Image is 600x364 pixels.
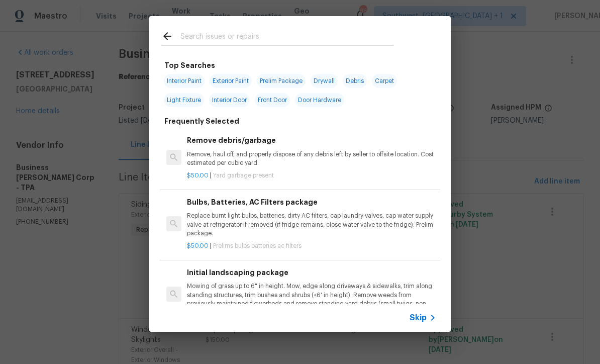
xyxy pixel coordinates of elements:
span: Light Fixture [164,93,204,107]
span: Prelims bulbs batteries ac filters [213,243,302,249]
span: Skip [410,313,427,323]
p: Remove, haul off, and properly dispose of any debris left by seller to offsite location. Cost est... [187,150,436,167]
span: Interior Door [209,93,250,107]
span: Drywall [311,74,338,88]
h6: Top Searches [164,60,215,71]
p: Replace burnt light bulbs, batteries, dirty AC filters, cap laundry valves, cap water supply valv... [187,212,436,237]
span: Front Door [255,93,290,107]
h6: Frequently Selected [164,116,239,127]
span: Exterior Paint [210,74,252,88]
p: Mowing of grass up to 6" in height. Mow, edge along driveways & sidewalks, trim along standing st... [187,282,436,308]
span: $50.00 [187,243,209,249]
p: | [187,242,436,250]
h6: Initial landscaping package [187,267,436,278]
p: | [187,171,436,180]
input: Search issues or repairs [180,30,393,45]
h6: Remove debris/garbage [187,135,436,146]
h6: Bulbs, Batteries, AC Filters package [187,197,436,208]
span: Door Hardware [295,93,344,107]
span: Interior Paint [164,74,205,88]
span: Prelim Package [257,74,306,88]
span: $50.00 [187,172,209,178]
span: Debris [343,74,367,88]
span: Carpet [372,74,397,88]
span: Yard garbage present [213,172,274,178]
